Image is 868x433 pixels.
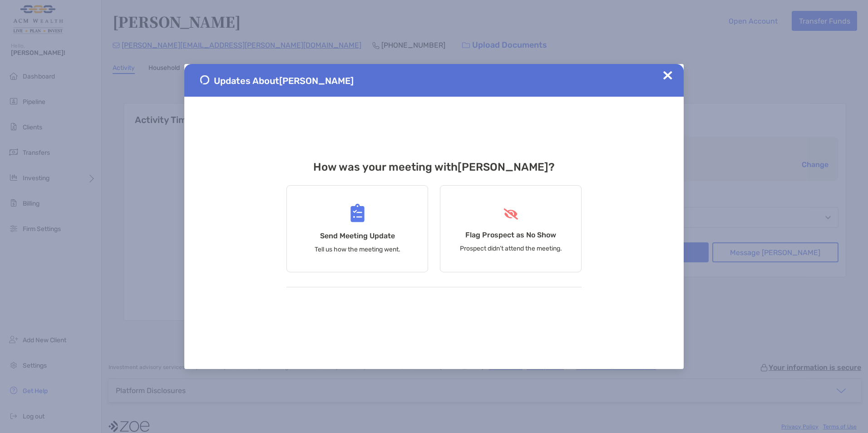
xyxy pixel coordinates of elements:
img: Close Updates Zoe [663,71,672,80]
img: Send Meeting Update 1 [200,75,209,84]
img: Flag Prospect as No Show [503,208,519,220]
img: Send Meeting Update [350,204,365,222]
p: Tell us how the meeting went. [315,246,400,253]
h3: How was your meeting with [PERSON_NAME] ? [286,161,582,173]
p: Prospect didn’t attend the meeting. [460,245,562,252]
span: Updates About [PERSON_NAME] [214,75,354,86]
h4: Send Meeting Update [320,231,395,240]
h4: Flag Prospect as No Show [465,231,556,239]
